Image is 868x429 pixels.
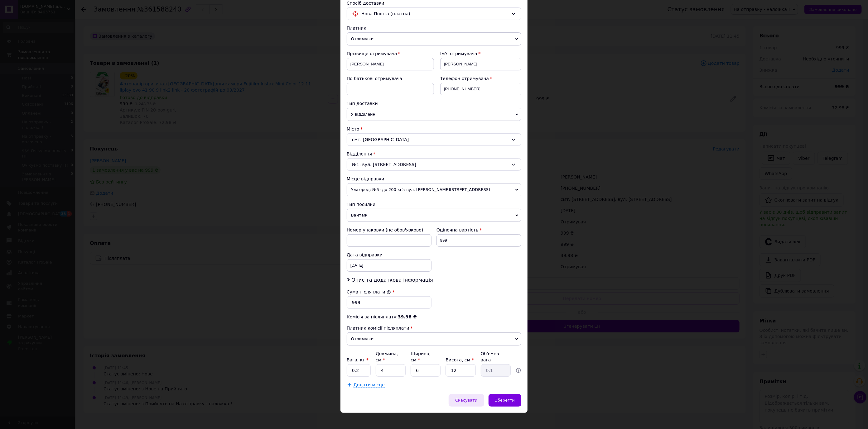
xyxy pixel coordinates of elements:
[351,277,433,283] span: Опис та додаткова інформація
[347,151,521,157] div: Відділення
[440,83,521,95] input: +380
[347,32,521,45] span: Отримувач
[347,209,521,222] span: Вантаж
[398,314,417,319] span: 39.98 ₴
[347,332,521,346] span: Отримувач
[455,398,477,403] span: Скасувати
[376,351,398,362] label: Довжина, см
[347,108,521,121] span: У відділенні
[354,382,385,388] span: Додати місце
[446,357,474,362] label: Висота, см
[347,357,369,362] label: Вага, кг
[481,350,511,363] div: Об'ємна вага
[347,176,384,181] span: Місце відправки
[347,202,375,207] span: Тип посилки
[347,76,402,81] span: По батькові отримувача
[411,351,431,362] label: Ширина, см
[347,133,521,146] div: смт. [GEOGRAPHIC_DATA]
[495,398,515,403] span: Зберегти
[347,51,397,56] span: Прізвище отримувача
[347,289,391,294] label: Сума післяплати
[347,101,378,106] span: Тип доставки
[347,314,521,320] div: Комісія за післяплату:
[347,126,521,132] div: Місто
[347,227,432,233] div: Номер упаковки (не обов'язково)
[440,51,477,56] span: Ім'я отримувача
[347,158,521,171] div: №1: вул. [STREET_ADDRESS]
[347,252,432,258] div: Дата відправки
[440,76,489,81] span: Телефон отримувача
[436,227,521,233] div: Оціночна вартість
[361,10,509,17] span: Нова Пошта (платна)
[347,26,366,31] span: Платник
[347,326,409,331] span: Платник комісії післяплати
[347,183,521,196] span: Ужгород: №5 (до 200 кг): вул. [PERSON_NAME][STREET_ADDRESS]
